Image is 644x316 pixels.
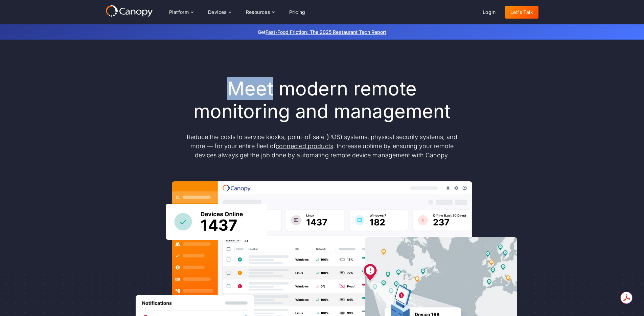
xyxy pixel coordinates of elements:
p: Reduce the costs to service kiosks, point-of-sale (POS) systems, physical security systems, and m... [180,132,464,160]
p: Get [156,28,488,36]
div: Resources [240,5,280,19]
div: Platform [169,10,189,15]
a: Pricing [284,6,311,19]
a: connected products [276,142,333,150]
a: Let's Talk [505,6,538,19]
h1: Meet modern remote monitoring and management [180,77,464,123]
img: Canopy sees how many devices are online [166,204,267,240]
a: Fast-Food Friction: The 2025 Restaurant Tech Report [266,29,386,35]
a: Login [477,6,501,19]
div: Resources [246,10,270,15]
div: Devices [208,10,227,15]
div: Devices [203,5,236,19]
div: Platform [164,5,199,19]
